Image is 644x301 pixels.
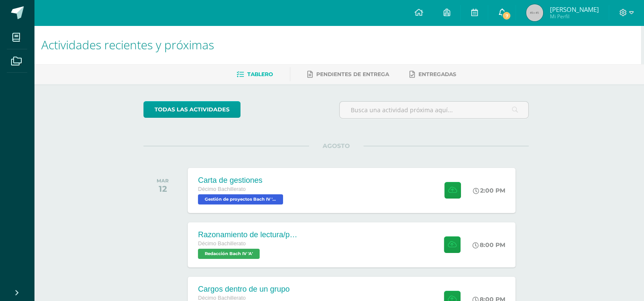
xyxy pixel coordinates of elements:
span: 7 [502,11,511,20]
div: Carta de gestiones [198,176,285,185]
a: Pendientes de entrega [307,68,389,81]
span: Décimo Bachillerato [198,186,246,192]
div: 12 [157,184,169,194]
span: [PERSON_NAME] [550,5,598,14]
div: Cargos dentro de un grupo [198,285,289,294]
span: Entregadas [418,71,456,77]
div: 2:00 PM [473,187,505,194]
input: Busca una actividad próxima aquí... [340,102,528,118]
span: Pendientes de entrega [316,71,389,77]
div: Razonamiento de lectura/pensamiento crítico [198,230,300,239]
a: todas las Actividades [143,101,240,118]
div: MAR [157,178,169,184]
div: 8:00 PM [472,241,505,249]
a: Entregadas [409,68,456,81]
span: Tablero [247,71,273,77]
span: Gestión de proyectos Bach IV 'A' [198,194,283,204]
span: Décimo Bachillerato [198,241,246,247]
span: AGOSTO [309,142,364,150]
span: Actividades recientes y próximas [41,37,214,53]
span: Décimo Bachillerato [198,295,246,301]
span: Redacción Bach IV 'A' [198,249,260,259]
span: Mi Perfil [550,13,598,20]
img: 45x45 [526,4,543,21]
a: Tablero [237,68,273,81]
